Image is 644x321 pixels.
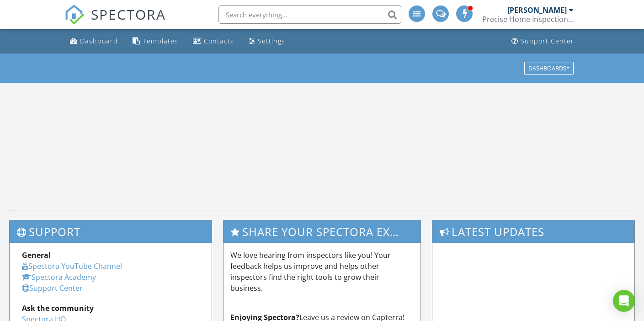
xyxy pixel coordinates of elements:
div: Dashboard [80,37,118,45]
h3: Support [10,220,212,243]
p: We love hearing from inspectors like you! Your feedback helps us improve and helps other inspecto... [230,250,413,294]
div: Dashboards [528,65,569,71]
a: SPECTORA [64,12,166,32]
a: Settings [245,33,289,50]
a: Dashboard [66,33,122,50]
div: Settings [258,37,285,45]
strong: General [22,250,51,260]
div: Templates [143,37,178,45]
a: Templates [129,33,182,50]
div: Precise Home Inspection Services [482,15,574,24]
div: [PERSON_NAME] [507,5,567,15]
input: Search everything... [218,5,401,24]
a: Support Center [508,33,578,50]
h3: Latest Updates [432,220,634,243]
h3: Share Your Spectora Experience [224,220,420,243]
div: Ask the community [22,303,199,314]
img: The Best Home Inspection Software - Spectora [64,5,85,25]
a: Spectora Academy [22,272,96,282]
button: Dashboards [524,62,574,75]
div: Contacts [204,37,234,45]
div: Open Intercom Messenger [613,290,635,312]
a: Spectora YouTube Channel [22,261,122,271]
div: Support Center [521,37,574,45]
a: Support Center [22,283,83,293]
span: SPECTORA [91,5,166,24]
a: Contacts [189,33,238,50]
